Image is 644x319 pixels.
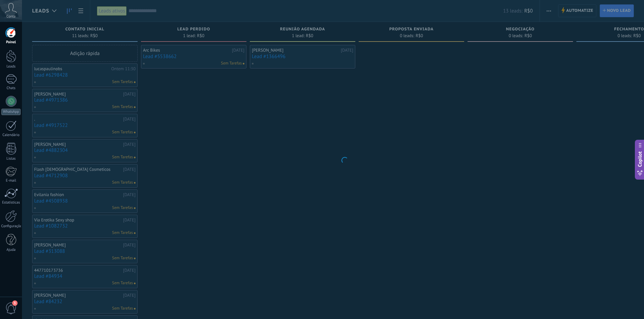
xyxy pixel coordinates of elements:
[1,86,21,90] div: Chats
[1,201,21,205] div: Estatísticas
[1,109,21,115] div: WhatsApp
[1,248,21,252] div: Ajuda
[12,300,18,306] span: 3
[1,40,21,45] div: Painel
[1,224,21,229] div: Configurações
[1,133,21,137] div: Calendário
[1,64,21,69] div: Leads
[1,179,21,183] div: E-mail
[6,15,16,19] span: Conta
[1,157,21,161] div: Listas
[637,151,643,167] span: Copilot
